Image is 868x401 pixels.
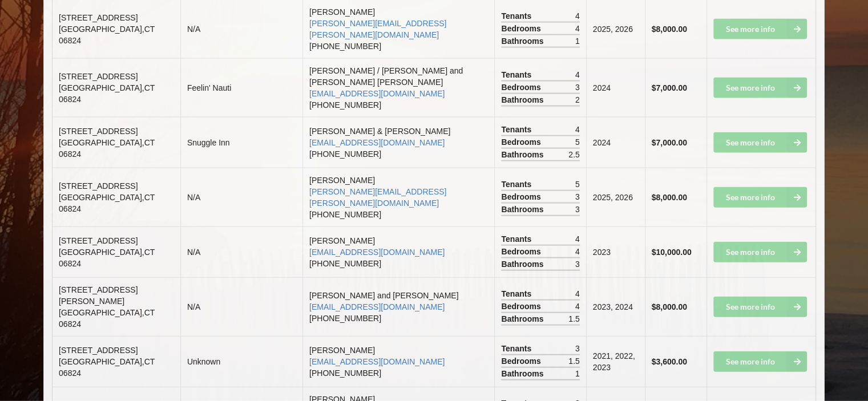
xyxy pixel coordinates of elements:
span: 3 [575,82,580,93]
span: 2 [575,94,580,106]
span: Bedrooms [501,23,543,34]
span: Tenants [501,288,534,299]
td: [PERSON_NAME] [PHONE_NUMBER] [302,226,494,277]
span: 3 [575,343,580,354]
span: Bedrooms [501,136,543,148]
span: Tenants [501,179,534,190]
span: Tenants [501,69,534,80]
a: [EMAIL_ADDRESS][DOMAIN_NAME] [309,248,445,257]
td: 2023, 2024 [586,277,645,336]
td: 2024 [586,117,645,168]
span: 1.5 [568,313,579,325]
span: [STREET_ADDRESS] [59,236,138,245]
span: 4 [575,124,580,135]
span: [GEOGRAPHIC_DATA] , CT 06824 [59,25,155,45]
b: $3,600.00 [652,357,687,366]
td: N/A [180,168,302,226]
td: N/A [180,277,302,336]
b: $7,000.00 [652,138,687,147]
b: $8,000.00 [652,193,687,202]
span: Tenants [501,124,534,135]
span: Bathrooms [501,149,546,160]
a: [PERSON_NAME][EMAIL_ADDRESS][PERSON_NAME][DOMAIN_NAME] [309,187,446,208]
td: [PERSON_NAME] [PHONE_NUMBER] [302,168,494,226]
span: Bathrooms [501,94,546,106]
td: Unknown [180,336,302,387]
td: [PERSON_NAME] & [PERSON_NAME] [PHONE_NUMBER] [302,117,494,168]
span: [GEOGRAPHIC_DATA] , CT 06824 [59,248,155,268]
a: [EMAIL_ADDRESS][DOMAIN_NAME] [309,302,445,311]
span: [STREET_ADDRESS] [59,127,138,136]
td: Feelin' Nauti [180,58,302,117]
span: Tenants [501,233,534,245]
span: Bathrooms [501,204,546,215]
span: [GEOGRAPHIC_DATA] , CT 06824 [59,83,155,104]
span: Tenants [501,343,534,354]
span: 4 [575,288,580,299]
td: [PERSON_NAME] and [PERSON_NAME] [PHONE_NUMBER] [302,277,494,336]
span: [GEOGRAPHIC_DATA] , CT 06824 [59,193,155,213]
span: 4 [575,23,580,34]
span: Bathrooms [501,368,546,379]
span: Bathrooms [501,35,546,47]
span: [GEOGRAPHIC_DATA] , CT 06824 [59,357,155,378]
b: $8,000.00 [652,25,687,34]
span: 1 [575,35,580,47]
span: 2.5 [568,149,579,160]
span: Bedrooms [501,246,543,257]
td: N/A [180,226,302,277]
span: 4 [575,69,580,80]
td: Snuggle Inn [180,117,302,168]
span: 3 [575,258,580,270]
span: Bathrooms [501,313,546,325]
b: $10,000.00 [652,248,692,257]
b: $7,000.00 [652,83,687,92]
a: [EMAIL_ADDRESS][DOMAIN_NAME] [309,357,445,366]
span: [GEOGRAPHIC_DATA] , CT 06824 [59,308,155,329]
b: $8,000.00 [652,302,687,311]
span: 5 [575,136,580,148]
span: 1.5 [568,355,579,367]
span: 5 [575,179,580,190]
td: 2025, 2026 [586,168,645,226]
span: [STREET_ADDRESS] [59,181,138,191]
span: Bedrooms [501,355,543,367]
span: Tenants [501,10,534,22]
td: 2021, 2022, 2023 [586,336,645,387]
span: 4 [575,233,580,245]
a: [EMAIL_ADDRESS][DOMAIN_NAME] [309,89,445,98]
td: [PERSON_NAME] [PHONE_NUMBER] [302,336,494,387]
span: [STREET_ADDRESS] [59,346,138,355]
span: 4 [575,301,580,312]
span: [STREET_ADDRESS] [59,13,138,22]
span: [STREET_ADDRESS] [59,72,138,81]
span: 4 [575,246,580,257]
span: Bedrooms [501,301,543,312]
span: [GEOGRAPHIC_DATA] , CT 06824 [59,138,155,159]
td: [PERSON_NAME] / [PERSON_NAME] and [PERSON_NAME] [PERSON_NAME] [PHONE_NUMBER] [302,58,494,117]
span: [STREET_ADDRESS][PERSON_NAME] [59,285,138,306]
span: Bedrooms [501,191,543,202]
td: 2024 [586,58,645,117]
a: [PERSON_NAME][EMAIL_ADDRESS][PERSON_NAME][DOMAIN_NAME] [309,19,446,39]
a: [EMAIL_ADDRESS][DOMAIN_NAME] [309,138,445,147]
span: Bedrooms [501,82,543,93]
td: 2023 [586,226,645,277]
span: Bathrooms [501,258,546,270]
span: 4 [575,10,580,22]
span: 1 [575,368,580,379]
span: 3 [575,204,580,215]
span: 3 [575,191,580,202]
